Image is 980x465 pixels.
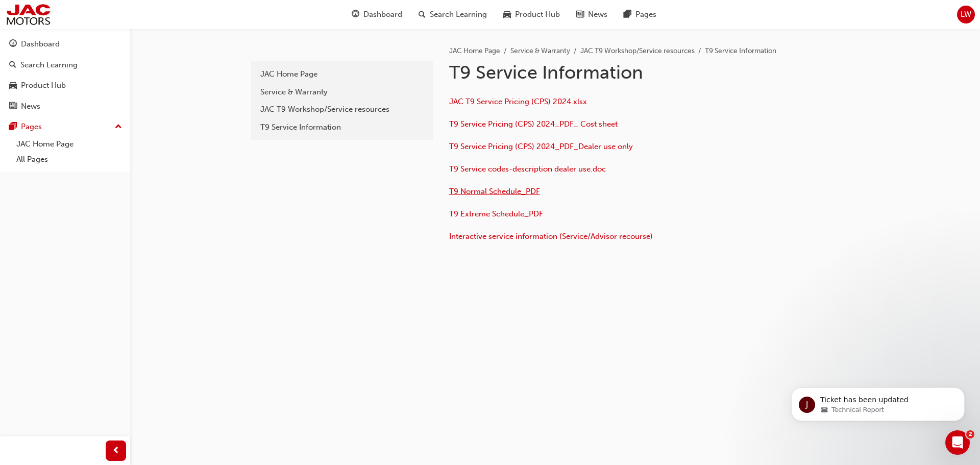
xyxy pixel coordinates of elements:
button: DashboardSearch LearningProduct HubNews [4,33,126,117]
span: Search Learning [430,9,487,20]
iframe: Intercom live chat [945,430,970,455]
button: Pages [4,117,126,136]
iframe: Intercom notifications message [776,366,980,437]
a: pages-iconPages [616,4,665,25]
a: JAC T9 Workshop/Service resources [255,101,429,118]
a: News [4,97,126,116]
a: T9 Normal Schedule_PDF [449,187,540,196]
span: news-icon [576,8,584,21]
a: T9 Service codes-description dealer use.doc [449,164,606,174]
h1: T9 Service Information [449,61,784,84]
a: car-iconProduct Hub [495,4,568,25]
span: LW [961,9,971,20]
a: JAC Home Page [449,46,500,55]
a: guage-iconDashboard [344,4,410,25]
span: Dashboard [363,9,402,20]
a: JAC Home Page [255,65,429,83]
a: Service & Warranty [255,83,429,101]
a: Dashboard [4,35,126,54]
span: guage-icon [9,40,17,49]
a: T9 Service Pricing (CPS) 2024_PDF_ Cost sheet [449,119,618,129]
div: JAC T9 Workshop/Service resources [260,104,424,115]
div: Pages [21,121,42,133]
div: Product Hub [21,80,66,91]
a: T9 Service Pricing (CPS) 2024_PDF_Dealer use only [449,142,633,151]
a: All Pages [12,152,126,167]
div: T9 Service Information [260,121,424,133]
a: T9 Service Information [255,118,429,136]
a: news-iconNews [568,4,616,25]
a: JAC T9 Workshop/Service resources [580,46,695,55]
div: News [21,101,40,112]
a: JAC Home Page [12,136,126,152]
a: JAC T9 Service Pricing (CPS) 2024.xlsx [449,97,587,106]
img: jac-portal [5,3,52,26]
span: prev-icon [112,445,120,457]
span: news-icon [9,102,17,111]
button: LW [957,6,975,23]
a: search-iconSearch Learning [410,4,495,25]
a: Search Learning [4,56,126,75]
span: guage-icon [352,8,359,21]
div: Search Learning [20,59,78,71]
div: JAC Home Page [260,68,424,80]
span: pages-icon [624,8,631,21]
span: car-icon [503,8,511,21]
span: 2 [966,430,974,438]
div: Dashboard [21,38,60,50]
span: up-icon [115,120,122,134]
a: Interactive service information (Service/Advisor recourse) [449,232,653,241]
a: Product Hub [4,76,126,95]
span: News [588,9,607,20]
span: Pages [635,9,656,20]
a: Service & Warranty [510,46,570,55]
span: search-icon [9,61,16,70]
span: Product Hub [515,9,560,20]
div: Service & Warranty [260,86,424,98]
span: search-icon [419,8,426,21]
span: pages-icon [9,123,17,132]
li: T9 Service Information [705,45,776,57]
span: car-icon [9,81,17,90]
a: T9 Extreme Schedule_PDF [449,209,543,218]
